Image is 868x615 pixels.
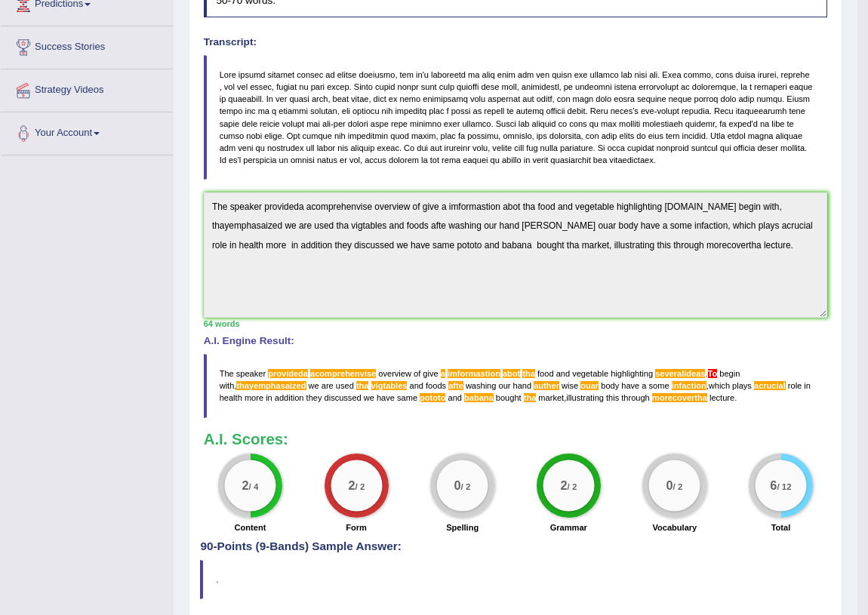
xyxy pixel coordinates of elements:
[236,369,266,378] span: speaker
[788,381,802,390] span: role
[804,381,811,390] span: in
[498,381,510,390] span: our
[275,393,304,402] span: addition
[346,521,367,534] label: Form
[709,381,730,390] span: which
[649,381,669,390] span: some
[611,369,653,378] span: highlighting
[524,393,537,402] span: Possible spelling mistake found. (did you mean: THA)
[355,482,365,492] small: / 2
[732,381,752,390] span: plays
[309,381,319,390] span: we
[266,393,272,402] span: in
[1,26,173,64] a: Success Stories
[448,369,500,378] span: Possible spelling mistake found. (did you mean: information)
[719,369,740,378] span: begin
[325,393,362,402] span: discussed
[336,381,354,390] span: used
[560,479,567,493] big: 2
[673,482,683,492] small: / 2
[652,393,707,402] span: Possible spelling mistake found.
[204,336,828,347] h4: A.I. Engine Result:
[310,369,376,378] span: Possible spelling mistake found. (did you mean: comprehensive)
[513,381,532,390] span: hand
[414,369,420,378] span: of
[348,479,355,493] big: 2
[204,55,828,180] blockquote: Lore ipsumd sitamet consec ad elitse doeiusmo, tem in'u laboreetd ma aliq enim adm ven quisn exe ...
[572,369,608,378] span: vegetable
[567,482,577,492] small: / 2
[770,479,777,493] big: 6
[566,393,604,402] span: illustrating
[666,479,673,493] big: 0
[621,393,649,402] span: through
[268,369,308,378] span: Possible spelling mistake found. (did you mean: provided)
[204,431,288,447] b: A.I. Scores:
[754,381,786,390] span: Possible spelling mistake found. (did you mean: crucial)
[652,521,697,534] label: Vocabulary
[242,479,249,493] big: 2
[371,381,408,390] span: Possible spelling mistake found. (did you mean: vig tables)
[220,393,242,402] span: health
[556,369,570,378] span: and
[420,393,445,402] span: Possible spelling mistake found. (did you mean: potato)
[220,381,235,390] span: with
[263,393,266,402] span: Possible typo: you repeated a whitespace (did you mean: )
[356,381,369,390] span: Possible spelling mistake found. (did you mean: THA)
[204,354,828,418] blockquote: . , , , .
[1,112,173,150] a: Your Account
[397,393,417,402] span: same
[235,521,266,534] label: Content
[580,381,599,390] span: Possible spelling mistake found. (did you mean: our)
[441,369,445,378] span: Use “an” instead of ‘a’ if the following word starts with a vowel sound, e.g. ‘an article’, ‘an h...
[364,393,374,402] span: we
[550,521,587,534] label: Grammar
[423,369,438,378] span: give
[426,381,446,390] span: foods
[777,482,791,492] small: / 12
[494,393,496,402] span: Possible typo: you repeated a whitespace (did you mean: )
[322,381,334,390] span: are
[642,381,646,390] span: a
[200,560,830,599] blockquote: .
[220,369,234,378] span: The
[522,369,535,378] span: Possible spelling mistake found. (did you mean: THA)
[1,69,173,107] a: Strategy Videos
[655,369,705,378] span: Possible spelling mistake found. (did you mean: several ideas)
[562,381,578,390] span: wise
[709,393,734,402] span: lecture
[537,369,554,378] span: food
[496,393,522,402] span: bought
[448,381,463,390] span: Possible spelling mistake found. (did you mean: after)
[377,393,395,402] span: have
[464,393,494,402] span: Possible spelling mistake found. (did you mean: banana)
[306,393,322,402] span: they
[771,521,791,534] label: Total
[236,381,306,390] span: Possible spelling mistake found.
[606,393,619,402] span: this
[410,381,423,390] span: and
[672,381,706,390] span: Possible spelling mistake found. (did you mean: infection)
[454,479,461,493] big: 0
[245,393,263,402] span: more
[538,393,564,402] span: market
[446,521,479,534] label: Spelling
[204,37,828,48] h4: Transcript:
[708,369,718,378] span: Add a space between sentences. (did you mean: To)
[466,381,497,390] span: washing
[621,381,639,390] span: have
[534,381,559,390] span: Possible spelling mistake found. (did you mean: author)
[249,482,259,492] small: / 4
[601,381,619,390] span: body
[448,393,462,402] span: and
[461,482,471,492] small: / 2
[204,318,828,330] div: 64 words
[378,369,411,378] span: overview
[503,369,520,378] span: Possible spelling mistake found. (did you mean: about)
